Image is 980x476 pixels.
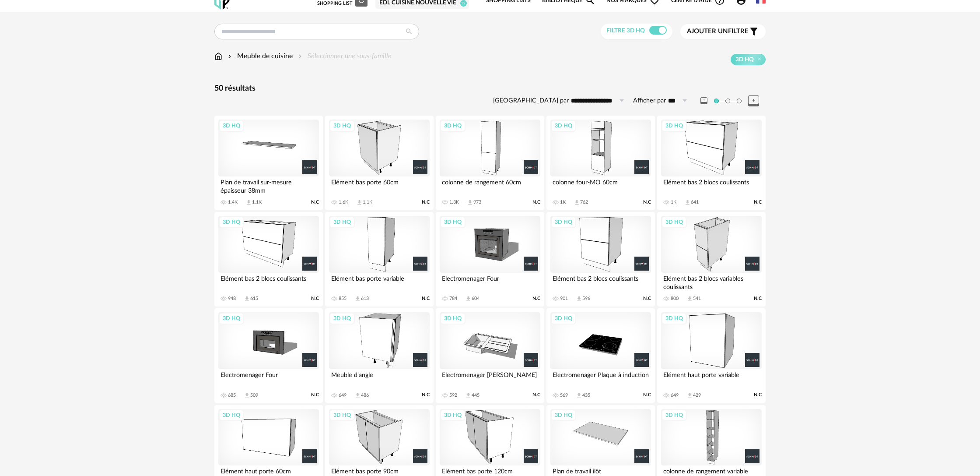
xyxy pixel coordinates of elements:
div: 1.6K [339,199,348,205]
span: Download icon [684,199,691,206]
a: 3D HQ colonne four-MO 60cm 1K Download icon 762 N.C [546,116,655,210]
div: 3D HQ [219,216,244,228]
a: 3D HQ Electromenager Plaque à induction 569 Download icon 435 N.C [546,308,655,403]
div: 3D HQ [329,409,355,421]
div: 592 [449,392,457,398]
div: 613 [361,296,369,302]
div: 3D HQ [329,216,355,228]
span: 3D HQ [735,56,754,63]
a: 3D HQ Plan de travail sur-mesure épaisseur 38mm 1.4K Download icon 1.1K N.C [214,116,323,210]
div: 800 [671,296,679,302]
div: Elément bas porte 60cm [329,176,430,194]
span: N.C [643,392,651,398]
span: N.C [754,199,762,205]
a: 3D HQ Elément bas 2 blocs coulissants 901 Download icon 596 N.C [546,212,655,307]
span: Download icon [354,392,361,398]
span: Download icon [576,392,582,398]
span: N.C [532,392,540,398]
div: Elément bas 2 blocs variables coulissants [661,273,762,290]
div: 486 [361,392,369,398]
div: 762 [580,199,588,205]
span: Download icon [686,296,693,302]
div: 1K [560,199,566,205]
div: 948 [228,296,236,302]
span: N.C [532,296,540,302]
a: 3D HQ Electromenager [PERSON_NAME] 592 Download icon 445 N.C [436,308,544,403]
a: 3D HQ Meuble d'angle 649 Download icon 486 N.C [325,308,434,403]
div: 3D HQ [551,409,576,421]
div: 509 [250,392,258,398]
div: 3D HQ [440,120,465,131]
span: N.C [311,296,319,302]
div: 615 [250,296,258,302]
div: 685 [228,392,236,398]
div: 3D HQ [329,120,355,131]
div: 445 [472,392,479,398]
div: 3D HQ [551,120,576,131]
span: Download icon [574,199,580,206]
a: 3D HQ Elément bas 2 blocs variables coulissants 800 Download icon 541 N.C [657,212,766,307]
a: 3D HQ Electromenager Four 685 Download icon 509 N.C [214,308,323,403]
div: Electromenager Four [440,273,540,290]
span: N.C [422,296,430,302]
div: 784 [449,296,457,302]
span: N.C [422,199,430,205]
div: Electromenager Four [218,369,319,387]
div: 649 [339,392,346,398]
div: 3D HQ [661,313,687,324]
span: Download icon [467,199,473,206]
div: colonne four-MO 60cm [550,176,651,194]
div: Elément bas porte variable [329,273,430,290]
div: 3D HQ [219,409,244,421]
div: 1.3K [449,199,459,205]
div: Meuble d'angle [329,369,430,387]
span: Ajouter un [687,28,728,35]
img: svg+xml;base64,PHN2ZyB3aWR0aD0iMTYiIGhlaWdodD0iMTciIHZpZXdCb3g9IjAgMCAxNiAxNyIgZmlsbD0ibm9uZSIgeG... [214,51,222,61]
span: filtre [687,27,749,36]
a: 3D HQ Electromenager Four 784 Download icon 604 N.C [436,212,544,307]
span: Download icon [465,296,472,302]
div: 1.1K [252,199,262,205]
div: 641 [691,199,699,205]
span: Download icon [576,296,582,302]
div: 541 [693,296,701,302]
label: [GEOGRAPHIC_DATA] par [493,97,569,105]
a: 3D HQ colonne de rangement 60cm 1.3K Download icon 973 N.C [436,116,544,210]
div: Plan de travail sur-mesure épaisseur 38mm [218,176,319,194]
div: 1K [671,199,676,205]
span: N.C [643,296,651,302]
span: Download icon [356,199,363,206]
img: svg+xml;base64,PHN2ZyB3aWR0aD0iMTYiIGhlaWdodD0iMTYiIHZpZXdCb3g9IjAgMCAxNiAxNiIgZmlsbD0ibm9uZSIgeG... [226,51,233,61]
span: Filtre 3D HQ [606,28,645,34]
div: Electromenager [PERSON_NAME] [440,369,540,387]
div: 1.1K [363,199,372,205]
div: 3D HQ [551,313,576,324]
div: 50 résultats [214,84,766,94]
div: 3D HQ [551,216,576,228]
div: 3D HQ [661,409,687,421]
span: N.C [311,392,319,398]
span: Filter icon [749,26,759,37]
a: 3D HQ Elément haut porte variable 649 Download icon 429 N.C [657,308,766,403]
span: N.C [422,392,430,398]
div: 596 [582,296,590,302]
span: N.C [311,199,319,205]
div: 429 [693,392,701,398]
div: colonne de rangement 60cm [440,176,540,194]
div: Electromenager Plaque à induction [550,369,651,387]
a: 3D HQ Elément bas 2 blocs coulissants 1K Download icon 641 N.C [657,116,766,210]
span: Download icon [244,296,250,302]
div: 855 [339,296,346,302]
div: 435 [582,392,590,398]
div: 569 [560,392,568,398]
div: Elément bas 2 blocs coulissants [661,176,762,194]
div: 973 [473,199,481,205]
div: 3D HQ [219,120,244,131]
div: 901 [560,296,568,302]
div: 1.4K [228,199,238,205]
span: N.C [754,392,762,398]
div: Elément bas 2 blocs coulissants [550,273,651,290]
div: Meuble de cuisine [226,51,293,61]
div: 3D HQ [219,313,244,324]
div: 3D HQ [440,313,465,324]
